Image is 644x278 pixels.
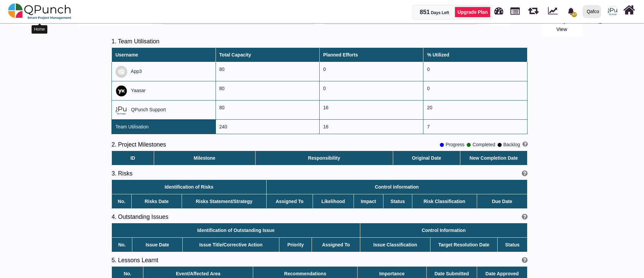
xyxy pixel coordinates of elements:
h5: 1. Team Utilisation [111,38,527,45]
div: Progress Completed Backlog [440,139,527,151]
th: Status [498,238,527,252]
th: Risks Date [131,194,182,209]
span: Iteration [528,3,539,14]
span: QPunch Support [608,6,618,16]
th: Control information [266,180,527,194]
th: Assigned To [312,238,360,252]
td: 0 [319,62,423,81]
th: Identification of Outstanding Issue [112,223,360,238]
th: Responsibility [255,151,393,165]
th: Risk Classification [412,194,477,209]
td: 0 [319,81,423,101]
a: Help [519,258,527,264]
td: 80 [216,62,319,81]
th: Status [383,194,412,209]
div: Qafco [587,6,599,17]
th: ID [112,151,154,165]
img: avatar [608,6,618,16]
a: Help [520,141,527,148]
span: Export View [556,18,572,32]
a: Help [519,171,527,177]
div: Dynamic Report [544,0,563,23]
td: 240 [216,120,319,134]
h5: 5. Lessons Learnt [111,257,319,264]
th: No. [112,238,132,252]
h5: 2. Project Milestones [111,141,166,148]
th: Due Date [477,194,527,209]
a: Upgrade Plan [455,7,490,17]
i: Home [623,4,635,16]
th: Priority [279,238,312,252]
h5: 4. Outstanding Issues [111,213,319,221]
th: Target Resolution Date [430,238,498,252]
th: Total Capacity [216,48,319,62]
span: 851 [420,9,430,15]
td: 16 [319,120,423,134]
button: Export View [541,14,583,37]
th: Control Information [360,223,527,238]
span: Projects [510,4,520,15]
svg: bell fill [567,8,574,15]
img: qpunch-sp.fa6292f.png [8,1,72,22]
a: Help [519,215,527,220]
h5: 3. Risks [111,170,319,177]
th: Planned Efforts [319,48,423,62]
th: Milestone [154,151,255,165]
th: % Utilized [423,48,527,62]
th: Issue Classification [360,238,430,252]
td: 16 [319,101,423,120]
div: Home [32,25,47,34]
th: Username [112,48,216,62]
th: Issue Title/Corrective Action [183,238,279,252]
td: 0 [423,81,527,101]
span: QPunch Support [131,107,166,112]
td: Team Utilisation [112,120,216,134]
th: No. [112,194,132,209]
a: Qafco [580,0,604,23]
span: Days Left [431,10,449,15]
span: App3 [131,69,142,74]
th: Assigned To [266,194,313,209]
span: 47 [571,12,577,17]
th: Risks Statement/Strategy [182,194,266,209]
div: Notification [565,5,577,17]
a: avatar [604,0,622,22]
th: Impact [354,194,383,209]
th: Identification of Risks [112,180,267,194]
td: 20 [423,101,527,120]
th: Original Date [393,151,460,165]
td: 7 [423,120,527,134]
span: Dashboard [494,4,503,14]
th: Likelihood [313,194,354,209]
td: 80 [216,101,319,120]
td: 0 [423,62,527,81]
td: 80 [216,81,319,101]
span: Yaasar [131,88,145,93]
th: Issue Date [132,238,183,252]
a: bell fill47 [563,0,580,22]
th: New Completion Date [460,151,527,165]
